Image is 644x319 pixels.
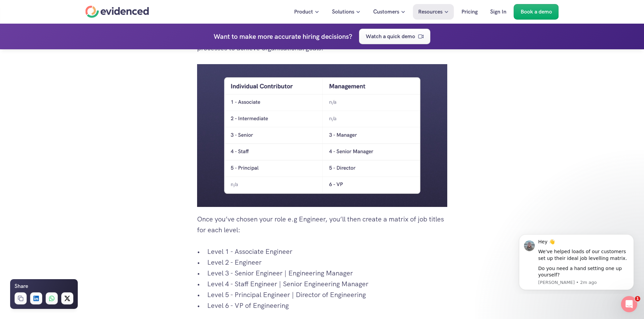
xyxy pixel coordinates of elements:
[490,7,506,16] p: Sign In
[294,7,313,16] p: Product
[207,268,447,278] p: Level 3 - Senior Engineer | Engineering Manager
[461,7,478,16] p: Pricing
[214,31,352,42] h4: Want to make more accurate hiring decisions?
[207,278,447,289] p: Level 4 - Staff Engineer | Senior Engineering Manager
[207,289,447,300] p: Level 5 - Principal Engineer | Director of Engineering
[621,296,637,312] iframe: Intercom live chat
[373,7,399,16] p: Customers
[514,4,559,20] a: Book a demo
[485,4,511,20] a: Sign In
[418,7,443,16] p: Resources
[456,4,483,20] a: Pricing
[207,246,447,257] p: Level 1 - Associate Engineer
[359,29,430,44] a: Watch a quick demo
[197,64,447,207] img: Levels for IC & management
[332,7,354,16] p: Solutions
[521,7,552,16] p: Book a demo
[635,296,640,301] span: 1
[366,32,415,41] p: Watch a quick demo
[509,228,644,294] iframe: Intercom notifications message
[86,6,149,18] a: Home
[197,214,447,235] p: Once you’ve chosen your role e.g Engineer, you’ll then create a matrix of job titles for each level:
[15,282,28,291] h6: Share
[207,300,447,311] p: Level 6 - VP of Engineering
[207,257,447,268] p: Level 2 - Engineer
